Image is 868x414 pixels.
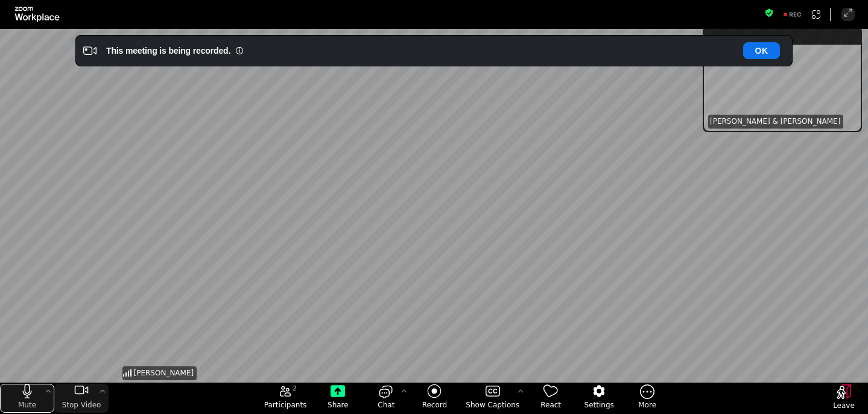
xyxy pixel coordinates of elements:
span: Leave [833,401,855,410]
button: open the chat panel [362,384,410,413]
span: Share [328,400,349,410]
button: Apps Accessing Content in This Meeting [809,8,823,21]
button: OK [743,42,780,59]
span: [PERSON_NAME] & [PERSON_NAME] [710,116,840,127]
button: Settings [575,384,623,413]
div: This meeting is being recorded. [106,45,230,57]
span: Show Captions [466,400,519,410]
button: More options for captions, menu button [515,384,527,400]
button: More audio controls [42,384,54,400]
div: Recording to cloud [778,8,807,21]
button: open the participants list pane,[2] particpants [257,384,314,413]
span: Participants [264,400,307,410]
i: Information Small [235,46,244,55]
button: Show Captions [458,384,527,413]
button: Chat Settings [398,384,410,400]
button: Leave [820,384,868,413]
span: React [540,400,561,410]
button: More video controls [97,384,109,400]
span: Chat [378,400,394,410]
span: More [638,400,656,410]
span: 2 [293,384,297,393]
span: Stop Video [62,400,101,410]
span: Record [422,400,447,410]
button: React [527,384,575,413]
button: Share [314,384,362,413]
span: Settings [584,400,614,410]
div: suspension-window [703,27,862,132]
button: More meeting control [623,384,671,413]
span: Mute [18,400,36,410]
button: Enter Full Screen [841,8,855,21]
i: Video Recording [83,44,97,57]
button: Meeting information [764,8,774,21]
button: Record [410,384,458,413]
button: stop my video [54,384,109,413]
span: [PERSON_NAME] [134,368,194,378]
